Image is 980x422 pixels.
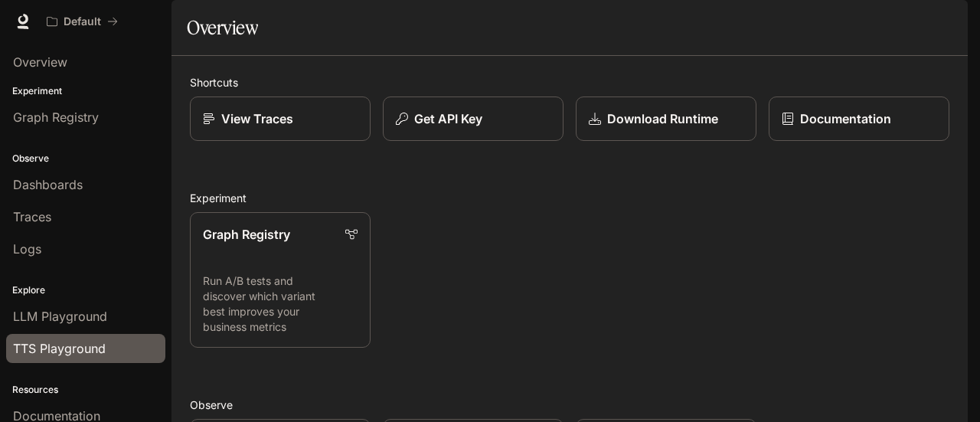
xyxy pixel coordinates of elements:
a: Documentation [769,97,949,141]
h1: Overview [187,12,258,43]
a: Download Runtime [576,97,756,141]
button: Get API Key [383,97,563,141]
p: Default [64,15,101,28]
p: Download Runtime [607,110,718,128]
p: Documentation [800,110,891,128]
p: Run A/B tests and discover which variant best improves your business metrics [203,273,358,335]
p: Graph Registry [203,225,290,244]
a: View Traces [190,97,371,141]
a: Graph RegistryRun A/B tests and discover which variant best improves your business metrics [190,212,371,348]
h2: Observe [190,397,949,413]
p: View Traces [221,110,293,128]
p: Get API Key [414,110,482,128]
h2: Shortcuts [190,74,949,90]
button: All workspaces [40,6,125,37]
h2: Experiment [190,190,949,206]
